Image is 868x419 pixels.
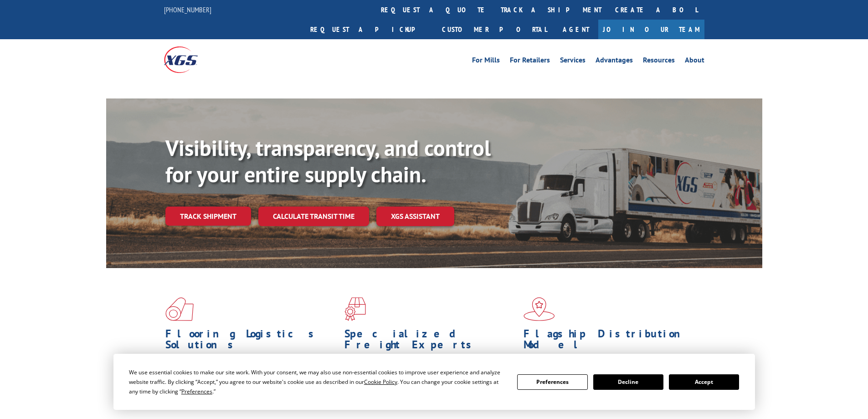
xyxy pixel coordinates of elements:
[165,297,194,321] img: xgs-icon-total-supply-chain-intelligence-red
[113,354,755,410] div: Cookie Consent Prompt
[560,57,586,67] a: Services
[303,20,435,39] a: Request a pickup
[472,57,500,67] a: For Mills
[593,374,663,390] button: Decline
[598,20,704,39] a: Join Our Team
[510,57,550,67] a: For Retailers
[669,374,739,390] button: Accept
[643,57,675,67] a: Resources
[165,134,491,188] b: Visibility, transparency, and control for your entire supply chain.
[165,207,251,226] a: Track shipment
[554,20,598,39] a: Agent
[596,57,633,67] a: Advantages
[164,5,211,14] a: [PHONE_NUMBER]
[524,297,555,321] img: xgs-icon-flagship-distribution-model-red
[344,328,517,355] h1: Specialized Freight Experts
[129,367,506,396] div: We use essential cookies to make our site work. With your consent, we may also use non-essential ...
[524,328,696,355] h1: Flagship Distribution Model
[685,57,704,67] a: About
[376,207,454,226] a: XGS ASSISTANT
[364,378,397,386] span: Cookie Policy
[181,388,212,395] span: Preferences
[517,374,587,390] button: Preferences
[258,207,369,226] a: Calculate transit time
[435,20,554,39] a: Customer Portal
[165,328,338,355] h1: Flooring Logistics Solutions
[344,297,366,321] img: xgs-icon-focused-on-flooring-red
